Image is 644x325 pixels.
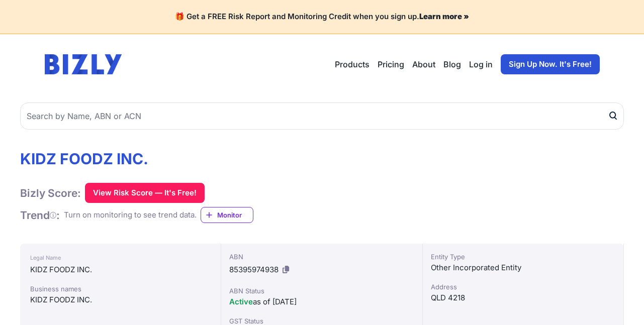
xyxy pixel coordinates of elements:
a: Blog [443,58,461,70]
div: Other Incorporated Entity [431,262,615,274]
div: ABN [229,252,414,262]
h1: Bizly Score: [20,186,81,200]
div: Legal Name [30,252,211,264]
a: Log in [469,58,493,70]
div: Turn on monitoring to see trend data. [64,209,197,221]
div: ABN Status [229,286,414,296]
h1: Trend : [20,208,60,222]
a: About [412,58,435,70]
span: Active [229,297,253,306]
a: Sign Up Now. It's Free! [501,54,600,74]
span: 85395974938 [229,265,279,274]
button: View Risk Score — It's Free! [85,183,205,203]
h1: KIDZ FOODZ INC. [20,150,253,168]
button: Products [335,58,370,70]
a: Pricing [378,58,404,70]
div: KIDZ FOODZ INC. [30,264,211,276]
a: Monitor [201,207,253,223]
a: Learn more » [419,12,469,21]
div: Business names [30,284,211,294]
div: KIDZ FOODZ INC. [30,294,211,306]
span: Monitor [217,210,253,220]
div: QLD 4218 [431,292,615,304]
div: Entity Type [431,252,615,262]
div: Address [431,282,615,292]
input: Search by Name, ABN or ACN [20,102,624,130]
div: as of [DATE] [229,296,414,308]
h4: 🎁 Get a FREE Risk Report and Monitoring Credit when you sign up. [12,12,632,22]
